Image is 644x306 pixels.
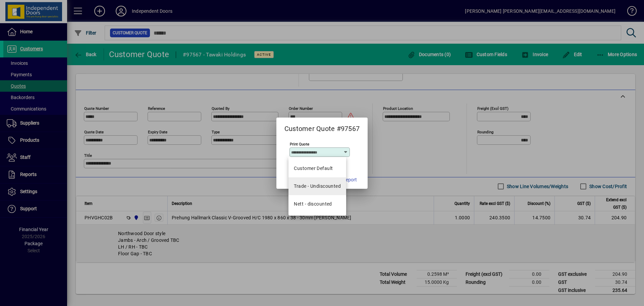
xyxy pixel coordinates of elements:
span: Customer Default [294,165,333,172]
mat-label: Print Quote [290,141,309,146]
div: Nett - discounted [294,201,332,208]
mat-option: Trade - Undiscounted [288,177,346,195]
div: Trade - Undiscounted [294,183,341,190]
h2: Customer Quote #97567 [276,118,368,134]
mat-option: Nett - discounted [288,195,346,213]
